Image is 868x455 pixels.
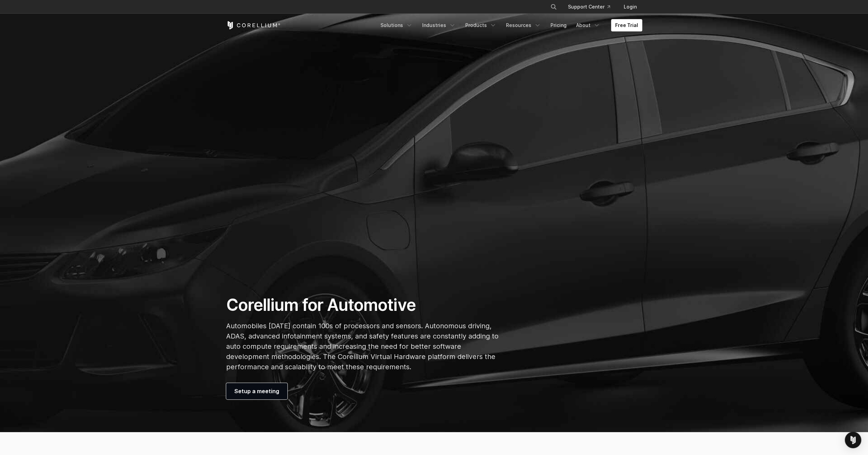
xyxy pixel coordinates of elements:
a: Solutions [376,19,417,31]
a: Setup a meeting [226,383,287,399]
a: Pricing [546,19,571,31]
a: Corellium Home [226,21,281,29]
a: Industries [418,19,460,31]
a: Support Center [562,1,616,13]
span: Setup a meeting [234,387,279,395]
a: About [572,19,604,31]
a: Resources [502,19,545,31]
div: Open Intercom Messenger [845,432,861,448]
div: Navigation Menu [542,1,642,13]
button: Search [547,1,560,13]
p: Automobiles [DATE] contain 100s of processors and sensors. Autonomous driving, ADAS, advanced inf... [226,321,499,372]
h1: Corellium for Automotive [226,295,499,315]
a: Login [618,1,642,13]
a: Free Trial [611,19,642,31]
div: Navigation Menu [376,19,642,31]
a: Products [461,19,501,31]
